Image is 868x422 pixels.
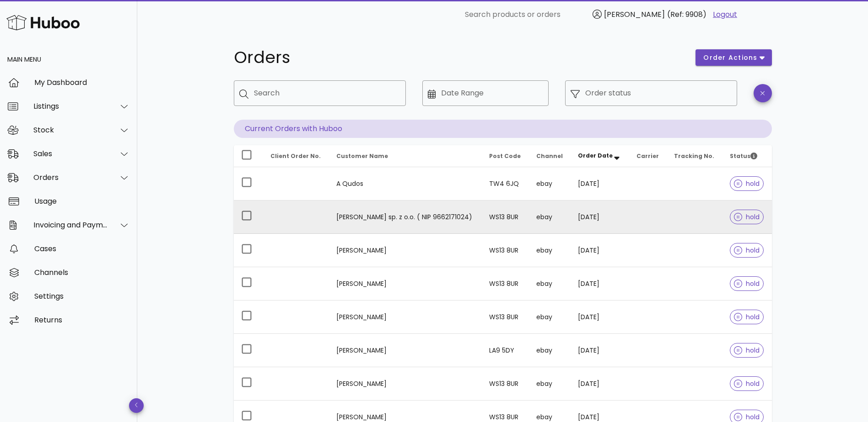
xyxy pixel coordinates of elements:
th: Post Code [482,145,529,167]
td: WS13 8UR [482,301,529,334]
td: LA9 5DY [482,334,529,367]
button: order actions [695,49,771,66]
span: Order Date [578,152,613,159]
td: WS13 8UR [482,367,529,401]
td: ebay [529,267,571,301]
span: Post Code [489,152,521,160]
span: hold [734,314,760,320]
div: Channels [34,268,130,277]
td: [PERSON_NAME] [329,267,482,301]
span: Channel [536,152,563,160]
td: ebay [529,334,571,367]
td: [PERSON_NAME] [329,301,482,334]
td: [DATE] [571,367,629,401]
td: [PERSON_NAME] [329,367,482,401]
div: Usage [34,197,130,206]
span: [PERSON_NAME] [604,9,665,20]
th: Order Date: Sorted descending. Activate to remove sorting. [571,145,629,167]
td: WS13 8UR [482,200,529,234]
td: [PERSON_NAME] sp. z o.o. ( NIP 9662171024) [329,200,482,234]
div: Invoicing and Payments [33,221,108,229]
span: (Ref: 9908) [667,9,706,20]
div: Cases [34,244,130,253]
td: [PERSON_NAME] [329,234,482,267]
td: [DATE] [571,234,629,267]
td: [DATE] [571,200,629,234]
td: WS13 8UR [482,234,529,267]
div: Orders [33,173,108,182]
td: ebay [529,367,571,401]
span: hold [734,280,760,287]
div: Stock [33,126,108,134]
span: hold [734,347,760,353]
span: hold [734,380,760,387]
span: Client Order No. [270,152,321,160]
span: hold [734,214,760,220]
th: Channel [529,145,571,167]
td: [DATE] [571,167,629,200]
div: Settings [34,292,130,301]
span: Status [730,152,757,160]
div: Listings [33,102,108,111]
span: Tracking No. [674,152,714,160]
span: order actions [703,53,758,63]
td: ebay [529,167,571,200]
th: Carrier [629,145,667,167]
div: My Dashboard [34,78,130,87]
a: Logout [713,9,737,20]
th: Tracking No. [667,145,722,167]
td: A Qudos [329,167,482,200]
span: hold [734,414,760,420]
div: Sales [33,149,108,158]
th: Client Order No. [263,145,329,167]
td: [PERSON_NAME] [329,334,482,367]
td: ebay [529,234,571,267]
span: Customer Name [336,152,388,160]
h1: Orders [234,49,685,66]
td: ebay [529,301,571,334]
span: hold [734,180,760,187]
td: [DATE] [571,301,629,334]
th: Customer Name [329,145,482,167]
div: Returns [34,316,130,324]
p: Current Orders with Huboo [234,120,772,138]
th: Status [722,145,771,167]
span: Carrier [636,152,659,160]
img: Huboo Logo [6,13,80,32]
td: [DATE] [571,334,629,367]
td: ebay [529,200,571,234]
td: [DATE] [571,267,629,301]
span: hold [734,247,760,253]
td: TW4 6JQ [482,167,529,200]
td: WS13 8UR [482,267,529,301]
